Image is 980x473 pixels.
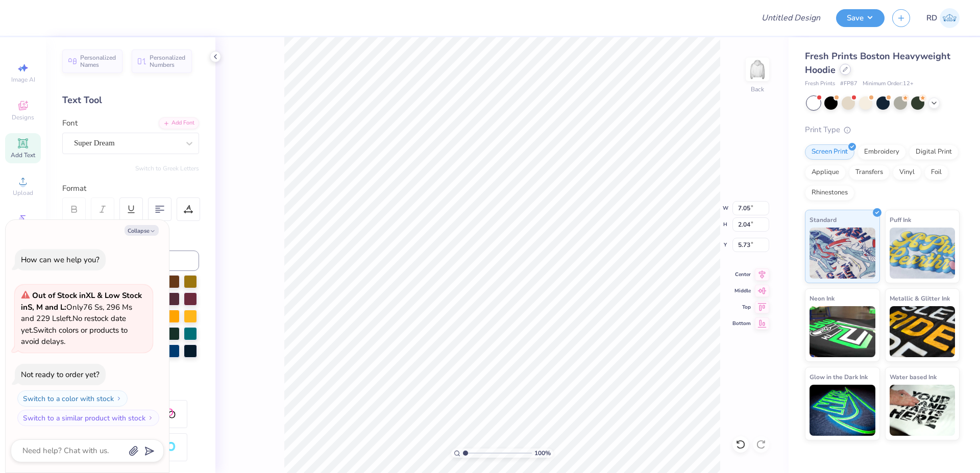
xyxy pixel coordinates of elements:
[150,54,186,68] span: Personalized Numbers
[11,151,35,159] span: Add Text
[805,165,846,180] div: Applique
[732,320,751,327] span: Bottom
[890,306,955,357] img: Metallic & Glitter Ink
[21,313,126,335] span: No restock date yet.
[926,12,937,24] span: RD
[805,185,854,201] div: Rhinestones
[116,395,122,402] img: Switch to a color with stock
[17,410,159,426] button: Switch to a similar product with stock
[159,117,199,129] div: Add Font
[890,371,937,382] span: Water based Ink
[21,255,100,265] div: How can we help you?
[32,290,97,301] strong: Out of Stock in XL
[125,225,159,236] button: Collapse
[62,183,200,194] div: Format
[810,306,875,357] img: Neon Ink
[840,80,857,88] span: # FP87
[534,449,551,458] span: 100 %
[805,80,835,88] span: Fresh Prints
[135,164,199,172] button: Switch to Greek Letters
[810,293,835,304] span: Neon Ink
[926,8,960,28] a: RD
[810,214,837,225] span: Standard
[849,165,890,180] div: Transfers
[810,371,868,382] span: Glow in the Dark Ink
[17,390,128,407] button: Switch to a color with stock
[890,293,950,304] span: Metallic & Glitter Ink
[80,54,116,68] span: Personalized Names
[857,144,906,160] div: Embroidery
[21,290,142,346] span: Only 76 Ss, 296 Ms and 229 Ls left. Switch colors or products to avoid delays.
[732,304,751,311] span: Top
[12,113,34,121] span: Designs
[11,76,35,84] span: Image AI
[805,144,854,160] div: Screen Print
[62,93,199,107] div: Text Tool
[836,9,885,27] button: Save
[810,385,875,436] img: Glow in the Dark Ink
[753,8,828,28] input: Untitled Design
[924,165,948,180] div: Foil
[21,369,100,380] div: Not ready to order yet?
[805,50,950,76] span: Fresh Prints Boston Heavyweight Hoodie
[13,189,33,197] span: Upload
[909,144,959,160] div: Digital Print
[890,385,955,436] img: Water based Ink
[21,290,142,312] strong: & Low Stock in S, M and L :
[732,271,751,278] span: Center
[732,287,751,294] span: Middle
[62,117,78,129] label: Font
[148,415,154,421] img: Switch to a similar product with stock
[893,165,921,180] div: Vinyl
[805,124,960,136] div: Print Type
[810,228,875,279] img: Standard
[863,80,914,88] span: Minimum Order: 12 +
[751,85,764,94] div: Back
[890,228,955,279] img: Puff Ink
[890,214,911,225] span: Puff Ink
[940,8,960,28] img: Rommel Del Rosario
[747,59,768,80] img: Back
